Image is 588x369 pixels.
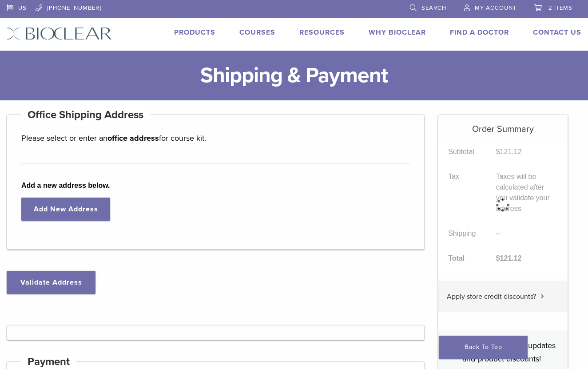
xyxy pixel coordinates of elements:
[475,4,516,12] span: My Account
[421,4,446,12] span: Search
[533,28,581,37] a: Contact Us
[299,28,345,37] a: Resources
[548,4,572,12] span: 2 items
[369,28,426,37] a: Why Bioclear
[7,27,112,40] img: Bioclear
[239,28,275,37] a: Courses
[174,28,215,37] a: Products
[450,28,509,37] a: Find A Doctor
[439,336,528,359] a: Back To Top
[21,131,410,145] p: Please select or enter an for course kit.
[454,341,556,364] span: Sign me up for news updates and product discounts!
[21,198,110,221] a: Add New Address
[107,133,159,143] strong: office address
[438,115,568,135] h5: Order Summary
[7,271,95,294] button: Validate Address
[21,104,150,126] h4: Office Shipping Address
[21,180,410,191] b: Add a new address below.
[447,292,536,301] span: Apply store credit discounts?
[540,294,544,298] img: caret.svg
